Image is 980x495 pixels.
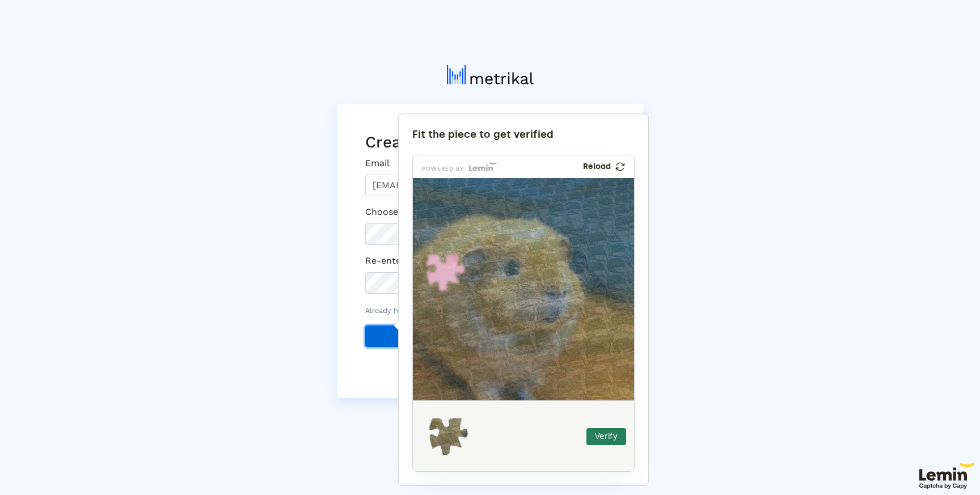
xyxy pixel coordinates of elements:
[615,162,625,171] img: refresh.png
[413,178,780,400] img: b686accc-19e4-4456-b79c-4e72058cb726.png
[412,128,635,141] div: Fit the piece to get verified
[469,162,497,171] img: Lemin logo
[422,167,464,171] p: powered by
[583,162,611,171] p: Reload
[586,428,626,445] button: Verify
